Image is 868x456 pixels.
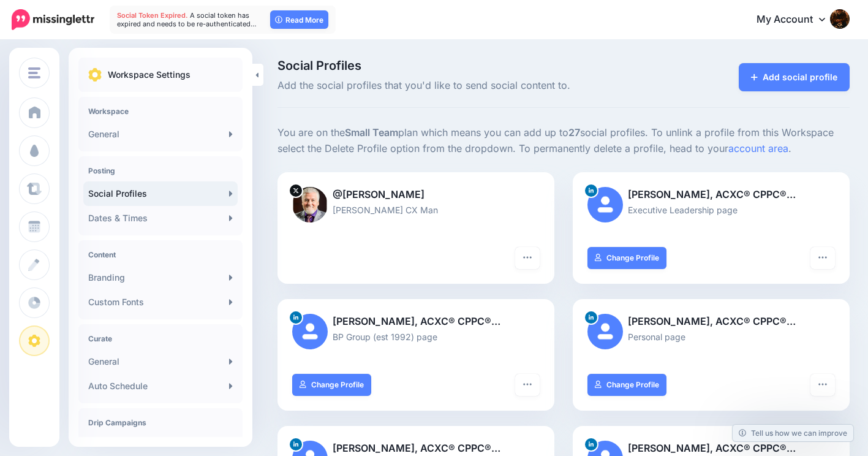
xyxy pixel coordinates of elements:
a: Social Profiles [83,181,238,206]
span: Social Token Expired. [117,11,188,20]
img: user_default_image.png [292,314,328,349]
a: Change Profile [587,374,666,396]
p: [PERSON_NAME], ACXC® CPPC®… [292,314,540,330]
b: Small Team [345,126,398,139]
img: menu.png [28,67,40,78]
a: My Account [744,5,850,35]
a: Branding [83,265,238,290]
img: user_default_image.png [587,187,623,222]
a: Custom Fonts [83,290,238,314]
p: Executive Leadership page [587,203,835,217]
p: @[PERSON_NAME] [292,187,540,203]
a: Change Profile [292,374,371,396]
p: BP Group (est 1992) page [292,330,540,344]
img: Missinglettr [12,9,94,30]
a: General [83,349,238,374]
a: General [83,122,238,146]
h4: Drip Campaigns [88,418,233,427]
b: 27 [568,126,580,139]
a: account area [728,142,788,154]
span: Add the social profiles that you'd like to send social content to. [277,78,653,94]
a: Auto Schedule [83,374,238,398]
span: Social Profiles [277,59,653,72]
a: Read More [270,10,328,29]
h4: Content [88,250,233,259]
p: [PERSON_NAME], ACXC® CPPC®… [587,314,835,330]
img: user_default_image.png [587,314,623,349]
h4: Curate [88,334,233,343]
a: Dates & Times [83,206,238,230]
a: Change Profile [587,247,666,269]
p: You are on the plan which means you can add up to social profiles. To unlink a profile from this ... [277,125,850,157]
span: A social token has expired and needs to be re-authenticated… [117,11,257,28]
p: Personal page [587,330,835,344]
p: [PERSON_NAME], ACXC® CPPC®… [587,187,835,203]
img: npC0tQMk-22364.jpg [292,187,328,222]
p: Workspace Settings [108,67,191,82]
a: Add social profile [739,63,850,91]
p: [PERSON_NAME] CX Man [292,203,540,217]
h4: Workspace [88,107,233,116]
h4: Posting [88,166,233,175]
img: settings.png [88,68,102,82]
a: Tell us how we can improve [733,425,853,441]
